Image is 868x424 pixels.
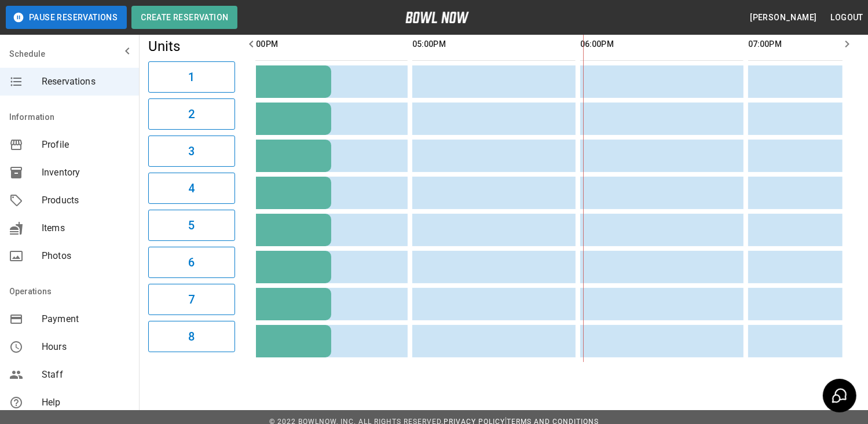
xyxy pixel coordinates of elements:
[188,68,195,86] h6: 1
[148,61,235,93] button: 1
[42,368,130,382] span: Staff
[745,7,821,28] button: [PERSON_NAME]
[42,75,130,89] span: Reservations
[188,327,195,346] h6: 8
[148,173,235,204] button: 4
[42,340,130,354] span: Hours
[148,210,235,241] button: 5
[188,142,195,160] h6: 3
[148,98,235,130] button: 2
[405,12,469,23] img: logo
[42,193,130,207] span: Products
[148,321,235,352] button: 8
[42,312,130,326] span: Payment
[148,136,235,167] button: 3
[148,284,235,315] button: 7
[148,247,235,278] button: 6
[188,216,195,235] h6: 5
[131,6,237,29] button: Create Reservation
[188,290,195,309] h6: 7
[188,253,195,272] h6: 6
[188,179,195,198] h6: 4
[42,138,130,152] span: Profile
[42,249,130,263] span: Photos
[42,221,130,235] span: Items
[42,396,130,410] span: Help
[826,7,868,28] button: Logout
[188,105,195,123] h6: 2
[42,166,130,180] span: Inventory
[148,37,235,56] h5: Units
[6,6,127,29] button: Pause Reservations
